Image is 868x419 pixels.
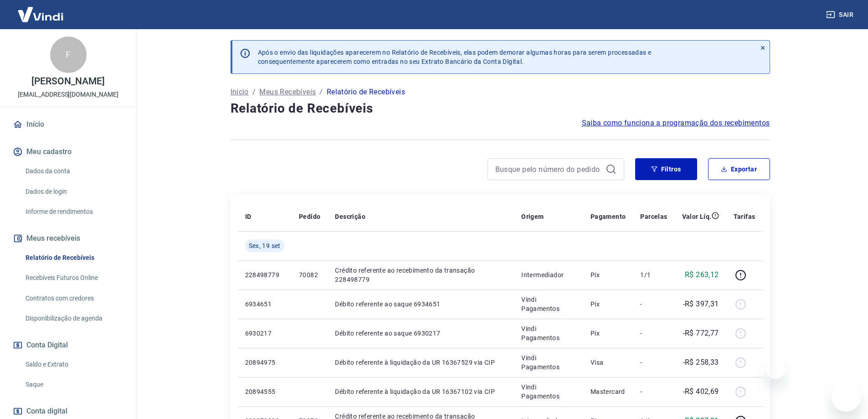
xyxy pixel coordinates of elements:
p: Pedido [299,212,320,221]
p: Pix [591,300,626,309]
span: Sex, 19 set [249,241,281,250]
p: [PERSON_NAME] [31,77,104,86]
p: / [252,87,256,98]
p: Débito referente à liquidação da UR 16367102 via CIP [335,387,507,396]
button: Meus recebíveis [11,228,125,248]
p: Descrição [335,212,365,221]
p: -R$ 258,33 [683,357,719,368]
button: Meu cadastro [11,142,125,162]
p: Parcelas [640,212,667,221]
p: 6930217 [245,329,284,338]
a: Meus Recebíveis [259,87,316,98]
p: Pagamento [591,212,626,221]
p: Pix [591,270,626,279]
p: Valor Líq. [682,212,712,221]
a: Saldo e Extrato [22,355,125,374]
p: 20894975 [245,358,284,367]
p: Tarifas [734,212,755,221]
p: Débito referente à liquidação da UR 16367529 via CIP [335,358,507,367]
a: Dados da conta [22,162,125,181]
p: Intermediador [521,270,576,279]
a: Dados de login [22,182,125,201]
p: Após o envio das liquidações aparecerem no Relatório de Recebíveis, elas podem demorar algumas ho... [258,48,652,66]
a: Relatório de Recebíveis [22,248,125,267]
p: Vindi Pagamentos [521,324,576,342]
p: Relatório de Recebíveis [327,87,405,98]
p: -R$ 397,31 [683,299,719,310]
a: Início [231,87,249,98]
p: [EMAIL_ADDRESS][DOMAIN_NAME] [18,90,118,99]
button: Conta Digital [11,335,125,355]
p: ID [245,212,252,221]
input: Busque pelo número do pedido [495,162,602,176]
p: Débito referente ao saque 6934651 [335,300,507,309]
a: Recebíveis Futuros Online [22,269,125,287]
p: 20894555 [245,387,284,396]
a: Contratos com credores [22,289,125,308]
img: Vindi [11,0,70,28]
p: Débito referente ao saque 6930217 [335,329,507,338]
p: Mastercard [591,387,626,396]
p: - [640,387,667,396]
a: Informe de rendimentos [22,202,125,221]
button: Filtros [635,158,697,180]
a: Início [11,114,125,134]
button: Exportar [708,158,770,180]
a: Disponibilização de agenda [22,309,125,328]
iframe: Botão para abrir a janela de mensagens [832,383,861,412]
h4: Relatório de Recebíveis [231,99,770,118]
p: Visa [591,358,626,367]
a: Saiba como funciona a programação dos recebimentos [582,118,770,129]
p: Crédito referente ao recebimento da transação 228498779 [335,266,507,284]
p: Pix [591,329,626,338]
p: - [640,358,667,367]
p: Origem [521,212,544,221]
p: Vindi Pagamentos [521,383,576,401]
a: Saque [22,375,125,394]
div: F [50,36,87,73]
button: Sair [824,6,857,23]
p: R$ 263,12 [685,269,719,280]
p: 70082 [299,270,320,279]
p: -R$ 772,77 [683,328,719,339]
p: -R$ 402,69 [683,386,719,397]
p: Vindi Pagamentos [521,295,576,313]
iframe: Fechar mensagem [766,361,785,379]
p: - [640,329,667,338]
span: Conta digital [26,405,67,418]
p: 1/1 [640,270,667,279]
p: / [319,87,323,98]
p: - [640,300,667,309]
p: 228498779 [245,270,284,279]
p: Vindi Pagamentos [521,353,576,372]
p: 6934651 [245,300,284,309]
